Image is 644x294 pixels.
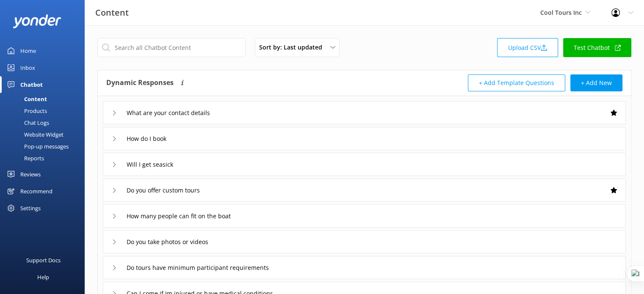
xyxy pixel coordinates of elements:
[5,140,69,152] div: Pop-up messages
[20,76,43,93] div: Chatbot
[468,74,565,91] button: + Add Template Questions
[37,269,49,286] div: Help
[570,74,622,91] button: + Add New
[20,42,36,59] div: Home
[259,43,327,52] span: Sort by: Last updated
[540,8,582,16] span: Cool Tours Inc
[5,93,85,105] a: Content
[5,117,85,129] a: Chat Logs
[5,105,85,117] a: Products
[5,117,49,129] div: Chat Logs
[5,93,47,105] div: Content
[563,38,631,57] a: Test Chatbot
[5,129,64,140] div: Website Widget
[97,38,246,57] input: Search all Chatbot Content
[106,74,174,91] h4: Dynamic Responses
[20,183,53,200] div: Recommend
[20,200,41,217] div: Settings
[20,166,41,183] div: Reviews
[5,140,85,152] a: Pop-up messages
[13,14,61,28] img: yonder-white-logo.png
[5,152,44,164] div: Reports
[20,59,35,76] div: Inbox
[5,152,85,164] a: Reports
[95,6,129,19] h3: Content
[497,38,558,57] a: Upload CSV
[5,105,47,117] div: Products
[5,129,85,140] a: Website Widget
[26,252,61,269] div: Support Docs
